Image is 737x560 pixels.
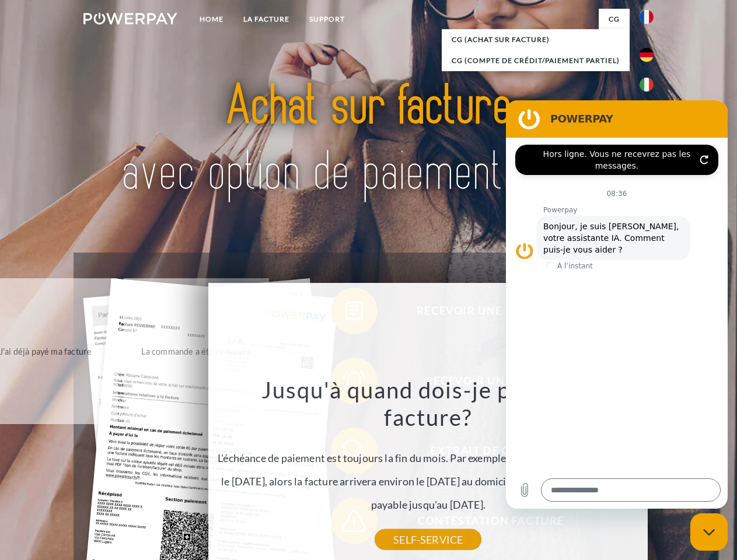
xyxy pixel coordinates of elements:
[233,9,299,30] a: LA FACTURE
[599,9,630,30] a: CG
[690,513,728,551] iframe: Bouton de lancement de la fenêtre de messagerie, conversation en cours
[442,50,630,71] a: CG (Compte de crédit/paiement partiel)
[190,9,233,30] a: Home
[215,376,641,432] h3: Jusqu'à quand dois-je payer ma facture?
[83,13,177,24] img: logo-powerpay-white.svg
[131,343,262,359] div: La commande a été renvoyée
[640,78,654,92] img: it
[640,48,654,62] img: de
[111,56,626,223] img: title-powerpay_fr.svg
[375,529,481,550] a: SELF-SERVICE
[442,29,630,50] a: CG (achat sur facture)
[640,10,654,24] img: fr
[299,9,355,30] a: Support
[506,100,728,509] iframe: Fenêtre de messagerie
[215,376,641,540] div: L'échéance de paiement est toujours la fin du mois. Par exemple, si la commande a été passée le [...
